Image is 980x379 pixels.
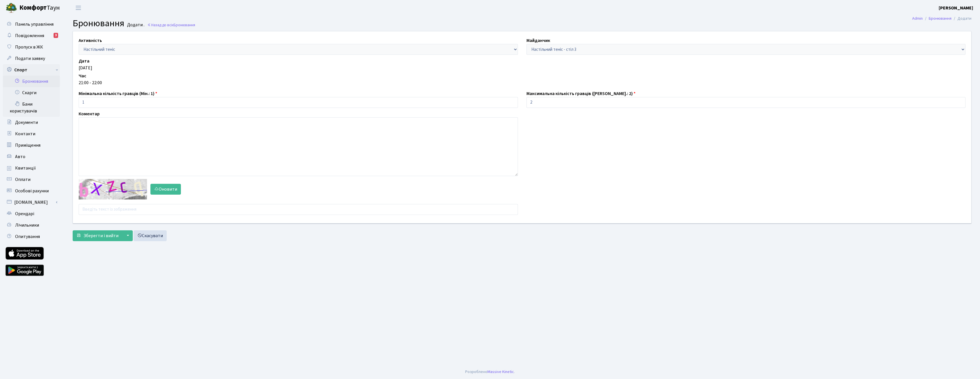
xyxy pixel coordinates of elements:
[15,21,54,27] span: Панель управління
[15,44,43,50] span: Пропуск в ЖК
[15,233,40,240] span: Опитування
[3,219,60,231] a: Лічильники
[526,37,550,44] label: Майданчик
[929,15,952,21] a: Бронювання
[150,184,181,195] button: Оновити
[79,72,86,79] label: Час
[173,22,195,28] span: Бронювання
[15,131,35,137] span: Контакти
[526,90,636,97] label: Максимальна кількість гравців ([PERSON_NAME].: 2)
[73,17,124,30] span: Бронювання
[79,90,157,97] label: Мінімальна кількість гравців (Мін.: 1)
[3,53,60,64] a: Подати заявку
[3,87,60,98] a: Скарги
[3,197,60,208] a: [DOMAIN_NAME]
[134,230,167,241] a: Скасувати
[79,64,965,71] div: [DATE]
[79,204,518,215] input: Введіть текст із зображення
[3,98,60,117] a: Бани користувачів
[465,369,515,375] div: Розроблено .
[3,208,60,219] a: Орендарі
[79,110,100,117] label: Коментар
[73,230,122,241] button: Зберегти і вийти
[3,30,60,41] a: Повідомлення3
[3,64,60,76] a: Спорт
[79,79,965,86] div: 21:00 - 22:00
[15,211,34,217] span: Орендарі
[939,5,973,11] a: [PERSON_NAME]
[6,2,17,14] img: logo.png
[147,22,195,28] a: Назад до всіхБронювання
[3,174,60,185] a: Оплати
[939,5,973,11] b: [PERSON_NAME]
[3,19,60,30] a: Панель управління
[912,15,923,21] a: Admin
[3,231,60,242] a: Опитування
[79,37,102,44] label: Активність
[54,33,58,38] div: 3
[3,117,60,128] a: Документи
[15,119,38,126] span: Документи
[15,33,44,39] span: Повідомлення
[3,185,60,197] a: Особові рахунки
[79,58,89,64] label: Дата
[487,369,514,375] a: Massive Kinetic
[952,15,971,22] li: Додати
[83,233,119,239] span: Зберегти і вийти
[19,3,47,12] b: Комфорт
[19,3,60,13] span: Таун
[3,41,60,53] a: Пропуск в ЖК
[3,76,60,87] a: Бронювання
[15,55,45,62] span: Подати заявку
[15,188,49,194] span: Особові рахунки
[3,151,60,162] a: Авто
[71,3,85,13] button: Переключити навігацію
[3,162,60,174] a: Квитанції
[15,142,40,148] span: Приміщення
[15,222,39,228] span: Лічильники
[15,165,36,171] span: Квитанції
[15,176,30,183] span: Оплати
[3,140,60,151] a: Приміщення
[904,13,980,25] nav: breadcrumb
[79,179,147,199] img: default
[126,22,144,28] small: Додати .
[15,154,25,160] span: Авто
[3,128,60,140] a: Контакти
